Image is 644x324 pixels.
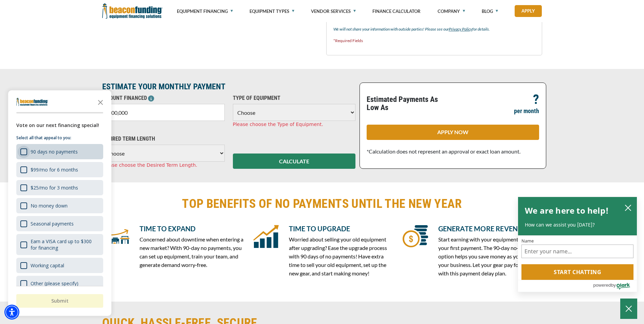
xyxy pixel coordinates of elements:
span: powered [593,281,611,289]
p: We will not share your information with outside parties! Please see our for details. [333,25,535,33]
div: Please choose the Type of Equipment. [233,121,355,128]
img: icon [104,223,129,249]
div: $25/mo for 3 months [31,184,78,191]
p: ? [533,95,539,104]
span: Worried about selling your old equipment after upgrading? Ease the upgrade process with 90 days o... [289,236,387,276]
h5: TIME TO UPGRADE [289,223,393,234]
h2: TOP BENEFITS OF NO PAYMENTS UNTIL THE NEW YEAR [102,196,542,212]
h2: We are here to help! [525,204,609,217]
div: Working capital [16,258,103,273]
input: Name [521,245,633,258]
div: $99/mo for 6 months [16,162,103,177]
img: icon [253,223,279,249]
p: *Required Fields [333,37,535,45]
div: Working capital [31,262,64,269]
div: Earn a VISA card up to $300 for financing [16,234,103,255]
span: *Calculation does not represent an approval or exact loan amount. [367,148,520,155]
label: Name [521,239,633,243]
img: Company logo [16,98,48,106]
h5: GENERATE MORE REVENUE [438,223,542,234]
img: icon [403,223,428,249]
div: Other (please specify) [31,280,78,287]
div: 90 days no payments [31,148,78,155]
div: Seasonal payments [31,220,74,227]
input: $ [102,104,225,121]
h5: TIME TO EXPAND [140,223,243,234]
button: Submit [16,294,103,308]
div: Accessibility Menu [4,305,19,320]
p: Select all that appeal to you: [16,134,103,141]
div: No money down [31,202,68,209]
p: How can we assist you [DATE]? [525,221,630,228]
p: Estimated Payments As Low As [367,95,449,112]
div: Seasonal payments [16,216,103,231]
div: 90 days no payments [16,144,103,159]
button: Close the survey [94,95,107,109]
p: per month [514,107,539,115]
div: Vote on our next financing special! [16,122,103,129]
a: Apply [515,5,542,17]
div: olark chatbox [518,197,637,292]
span: Concerned about downtime when entering a new market? With 90-day no payments, you can set up equi... [140,236,243,268]
a: APPLY NOW [367,125,539,140]
button: Close Chatbox [620,299,637,319]
div: Please choose the Desired Term Length. [102,162,225,169]
div: No money down [16,198,103,213]
p: TYPE OF EQUIPMENT [233,94,355,102]
div: Survey [8,90,111,316]
a: Powered by Olark - open in a new tab [593,280,637,292]
span: Start earning with your equipment before your first payment. The 90‑day no‑payment option helps y... [438,236,539,276]
a: Privacy Policy [449,26,472,32]
p: AMOUNT FINANCED [102,94,225,102]
button: CALCULATE [233,154,355,169]
span: by [611,281,616,289]
div: $99/mo for 6 months [31,166,78,173]
button: Start chatting [521,264,633,280]
p: DESIRED TERM LENGTH [102,135,225,143]
p: ESTIMATE YOUR MONTHLY PAYMENT [102,83,355,91]
div: Earn a VISA card up to $300 for financing [31,238,99,251]
div: Other (please specify) [16,276,103,291]
button: close chatbox [623,203,633,212]
div: $25/mo for 3 months [16,180,103,195]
